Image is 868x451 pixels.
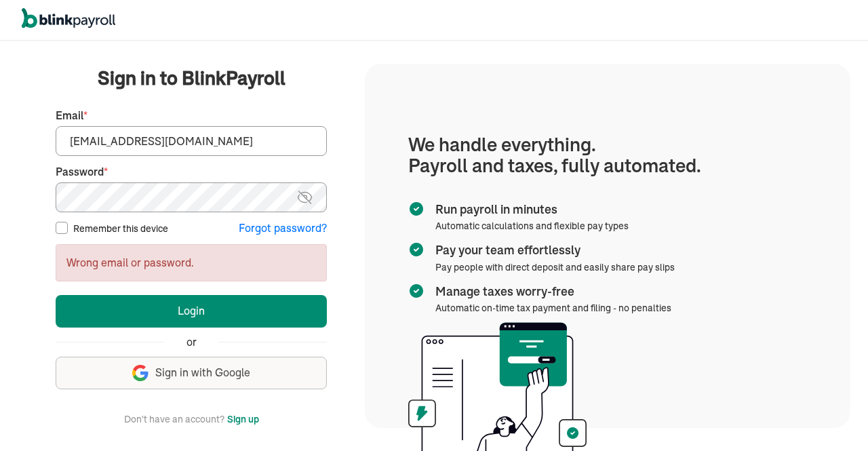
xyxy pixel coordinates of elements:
[98,64,285,92] span: Sign in to BlinkPayroll
[22,8,115,28] img: logo
[124,411,224,427] span: Don't have an account?
[435,261,675,273] span: Pay people with direct deposit and easily share pay slips
[435,283,666,300] span: Manage taxes worry-free
[132,365,149,381] img: google
[56,357,327,389] button: Sign in with Google
[155,365,250,380] span: Sign in with Google
[73,222,168,235] label: Remember this device
[56,126,327,156] input: Your email address
[642,305,868,451] iframe: Chat Widget
[56,108,327,123] label: Email
[408,241,425,258] img: checkmark
[408,201,425,217] img: checkmark
[56,295,327,328] button: Login
[227,411,259,427] button: Sign up
[435,220,629,232] span: Automatic calculations and flexible pay types
[296,189,313,205] img: eye
[186,334,197,350] span: or
[56,164,327,180] label: Password
[239,220,327,236] button: Forgot password?
[435,241,669,259] span: Pay your team effortlessly
[435,201,623,218] span: Run payroll in minutes
[408,134,807,176] h1: We handle everything. Payroll and taxes, fully automated.
[56,244,327,281] div: Wrong email or password.
[408,283,425,299] img: checkmark
[435,302,671,314] span: Automatic on-time tax payment and filing - no penalties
